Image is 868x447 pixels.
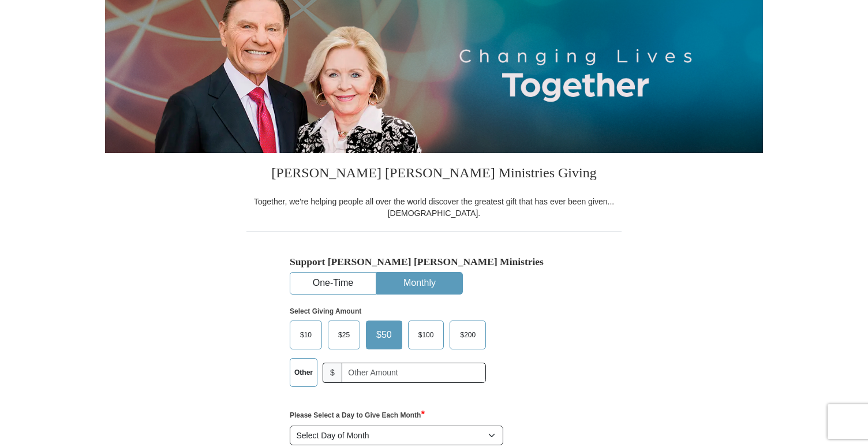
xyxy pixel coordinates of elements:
span: $ [323,363,342,383]
div: Together, we're helping people all over the world discover the greatest gift that has ever been g... [246,196,622,219]
label: Other [290,359,317,386]
span: $25 [332,326,356,344]
h5: Support [PERSON_NAME] [PERSON_NAME] Ministries [290,256,578,268]
span: $10 [294,326,317,344]
button: Monthly [377,273,462,294]
span: $100 [413,326,440,344]
button: One-Time [290,273,376,294]
strong: Please Select a Day to Give Each Month [290,411,425,419]
strong: Select Giving Amount [290,307,361,315]
h3: [PERSON_NAME] [PERSON_NAME] Ministries Giving [246,153,622,196]
input: Other Amount [342,363,486,383]
span: $50 [371,326,398,344]
span: $200 [454,326,481,344]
